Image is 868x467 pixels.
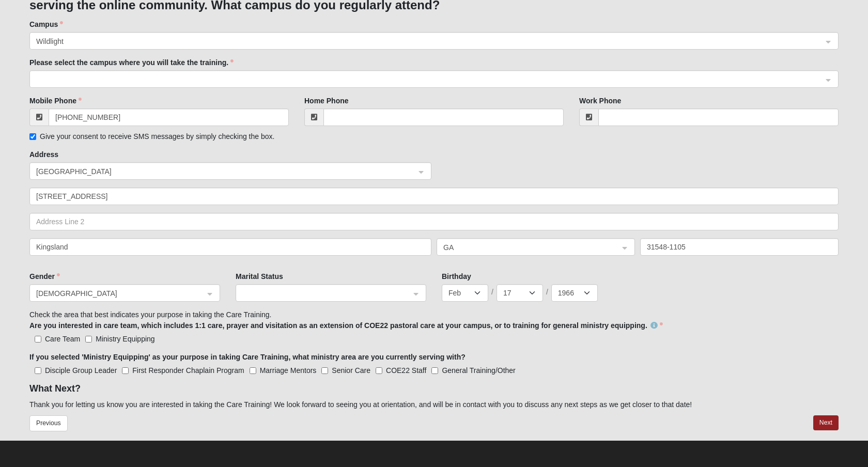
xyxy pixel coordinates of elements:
[29,238,431,256] input: City
[35,336,41,343] input: Care Team
[640,238,839,256] input: Zip
[29,57,234,68] label: Please select the campus where you will take the training.
[431,367,438,374] input: General Training/Other
[122,367,129,374] input: First Responder Chaplain Program
[29,271,60,282] label: Gender
[442,366,515,375] span: General Training/Other
[321,367,328,374] input: Senior Care
[376,367,382,374] input: COE22 Staff
[304,96,349,106] label: Home Phone
[29,188,839,205] input: Address Line 1
[386,366,426,375] span: COE22 Staff
[29,96,82,106] label: Mobile Phone
[29,320,663,331] label: Are you interested in care team, which includes 1:1 care, prayer and visitation as an extension o...
[260,366,317,375] span: Marriage Mentors
[29,133,36,140] input: Give your consent to receive SMS messages by simply checking the box.
[36,166,406,177] span: United States
[546,287,548,297] span: /
[442,271,471,282] label: Birthday
[45,335,80,343] span: Care Team
[35,367,41,374] input: Disciple Group Leader
[29,415,68,431] button: Previous
[250,367,256,374] input: Marriage Mentors
[29,352,466,362] label: If you selected 'Ministry Equipping' as your purpose in taking Care Training, what ministry area ...
[29,19,63,29] label: Campus
[813,415,839,430] button: Next
[29,399,839,410] p: Thank you for letting us know you are interested in taking the Care Training! We look forward to ...
[132,366,244,375] span: First Responder Chaplain Program
[491,287,493,297] span: /
[29,213,839,230] input: Address Line 2
[96,335,154,343] span: Ministry Equipping
[40,132,274,141] span: Give your consent to receive SMS messages by simply checking the box.
[29,383,839,395] h4: What Next?
[332,366,370,375] span: Senior Care
[579,96,621,106] label: Work Phone
[236,271,283,282] label: Marital Status
[443,242,610,253] span: GA
[29,149,58,160] label: Address
[36,36,813,47] span: Wildlight
[85,336,92,343] input: Ministry Equipping
[45,366,117,375] span: Disciple Group Leader
[36,288,204,299] span: Male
